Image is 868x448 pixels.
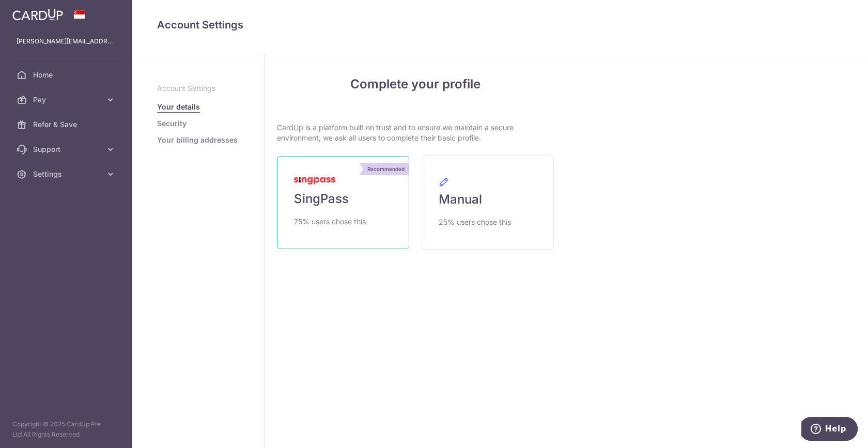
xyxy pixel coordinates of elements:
span: Help [24,7,45,17]
a: Your details [157,102,200,112]
iframe: Opens a widget where you can find more information [801,417,858,443]
p: Account Settings [157,83,239,94]
h4: Complete your profile [277,75,554,94]
a: Manual 25% users chose this [422,156,554,250]
p: [PERSON_NAME][EMAIL_ADDRESS][DOMAIN_NAME] [17,36,116,47]
h4: Account Settings [157,17,843,33]
span: 25% users chose this [439,216,511,228]
div: Recommended [363,163,409,175]
img: MyInfoLogo [294,177,335,184]
span: Home [33,70,101,80]
a: Security [157,118,187,129]
p: CardUp is a platform built on trust and to ensure we maintain a secure environment, we ask all us... [277,122,554,143]
span: SingPass [294,191,349,207]
a: Your billing addresses [157,135,238,145]
img: CardUp [12,8,63,21]
span: Refer & Save [33,119,101,130]
a: Recommended SingPass 75% users chose this [277,156,409,249]
span: 75% users chose this [294,215,366,228]
span: Manual [439,191,482,208]
span: Support [33,144,101,155]
span: Settings [33,169,101,179]
span: Pay [33,95,101,105]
